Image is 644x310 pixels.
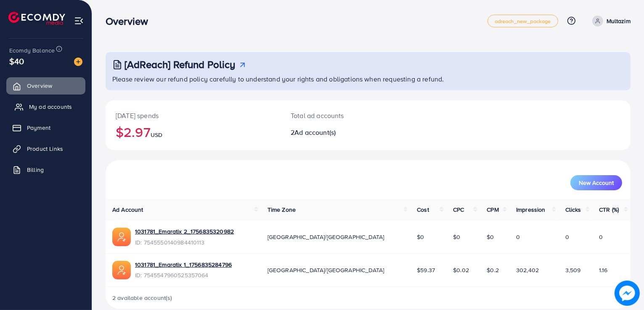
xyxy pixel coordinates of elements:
p: [DATE] spends [116,110,270,121]
span: New Account [579,180,614,186]
span: USD [151,131,162,139]
span: $40 [9,55,24,67]
p: Please review our refund policy carefully to understand your rights and obligations when requesti... [112,74,625,84]
span: $59.37 [417,266,435,274]
a: 1031781_Emaratix 1_1756835284796 [135,260,232,269]
span: [GEOGRAPHIC_DATA]/[GEOGRAPHIC_DATA] [268,233,384,241]
a: Multazim [589,16,631,26]
span: 0 [516,233,520,241]
span: Impression [516,205,546,214]
span: Billing [27,166,44,174]
img: image [615,281,640,306]
a: adreach_new_package [488,15,558,27]
a: 1031781_Emaratix 2_1756835320982 [135,227,234,236]
span: $0.2 [487,266,499,274]
span: Ad Account [112,205,143,214]
img: image [74,58,82,66]
span: 302,402 [516,266,539,274]
img: ic-ads-acc.e4c84228.svg [112,261,131,279]
span: Ecomdy Balance [9,46,55,55]
span: Product Links [27,144,63,153]
span: 3,509 [565,266,581,274]
span: 0 [565,233,569,241]
button: New Account [570,175,622,190]
span: 1.16 [599,266,608,274]
a: Overview [6,77,85,94]
a: Billing [6,161,85,178]
img: ic-ads-acc.e4c84228.svg [112,228,131,246]
a: Payment [6,119,85,136]
span: Payment [27,123,50,132]
span: 0 [599,233,603,241]
span: CTR (%) [599,205,619,214]
p: Multazim [607,16,631,26]
span: $0 [487,233,494,241]
span: Overview [27,81,52,90]
span: [GEOGRAPHIC_DATA]/[GEOGRAPHIC_DATA] [268,266,384,274]
span: 2 available account(s) [112,294,172,302]
img: menu [74,16,84,26]
span: Cost [417,205,429,214]
span: My ad accounts [29,102,72,111]
h2: 2 [291,129,402,137]
span: ID: 7545550140984410113 [135,238,234,247]
span: Clicks [565,205,581,214]
span: ID: 7545547960525357064 [135,271,232,279]
span: adreach_new_package [495,18,551,24]
a: Product Links [6,140,85,157]
img: logo [8,12,65,25]
span: $0 [417,233,424,241]
h3: Overview [106,15,155,27]
a: My ad accounts [6,98,85,115]
span: CPC [453,205,464,214]
span: CPM [487,205,498,214]
p: Total ad accounts [291,110,402,121]
h3: [AdReach] Refund Policy [125,58,236,71]
span: $0 [453,233,460,241]
h2: $2.97 [116,124,270,140]
span: Time Zone [268,205,296,214]
span: $0.02 [453,266,469,274]
span: Ad account(s) [294,128,336,137]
